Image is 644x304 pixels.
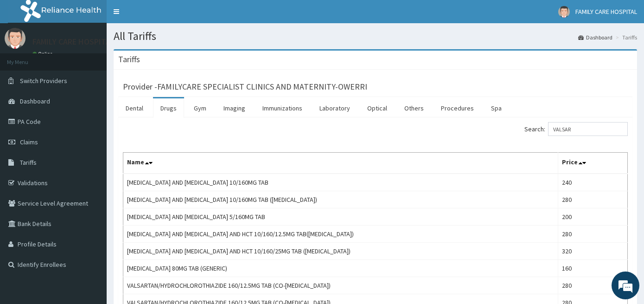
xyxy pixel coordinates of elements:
[20,138,38,146] span: Claims
[32,51,55,57] a: Online
[20,158,37,167] span: Tariffs
[360,98,395,118] a: Optical
[123,83,367,91] h3: Provider - FAMILYCARE SPECIALIST CLINICS AND MATERNITY-OWERRI
[118,98,151,118] a: Dental
[5,28,26,49] img: User Image
[123,153,558,174] th: Name
[484,98,509,118] a: Spa
[558,277,627,294] td: 280
[20,77,67,85] span: Switch Providers
[123,191,558,208] td: [MEDICAL_DATA] AND [MEDICAL_DATA] 10/160MG TAB ([MEDICAL_DATA])
[123,277,558,294] td: VALSARTAN/HYDROCHLOROTHIAZIDE 160/12.5MG TAB (CO-[MEDICAL_DATA])
[558,174,627,191] td: 240
[558,191,627,208] td: 280
[216,98,253,118] a: Imaging
[524,122,628,136] label: Search:
[123,226,558,243] td: [MEDICAL_DATA] AND [MEDICAL_DATA] AND HCT 10/160/12.5MG TAB([MEDICAL_DATA])
[114,30,637,42] h1: All Tariffs
[32,38,115,46] p: FAMILY CARE HOSPITAL
[434,98,481,118] a: Procedures
[153,98,184,118] a: Drugs
[186,98,214,118] a: Gym
[312,98,357,118] a: Laboratory
[397,98,431,118] a: Others
[20,97,50,105] span: Dashboard
[575,7,637,16] span: FAMILY CARE HOSPITAL
[558,243,627,260] td: 320
[123,243,558,260] td: [MEDICAL_DATA] AND [MEDICAL_DATA] AND HCT 10/160/25MG TAB ([MEDICAL_DATA])
[613,33,637,41] li: Tariffs
[558,208,627,226] td: 200
[558,260,627,277] td: 160
[558,6,570,18] img: User Image
[558,226,627,243] td: 280
[123,260,558,277] td: [MEDICAL_DATA] 80MG TAB (GENERIC)
[255,98,310,118] a: Immunizations
[558,153,627,174] th: Price
[123,208,558,226] td: [MEDICAL_DATA] AND [MEDICAL_DATA] 5/160MG TAB
[578,33,612,41] a: Dashboard
[548,122,628,136] input: Search:
[118,55,140,64] h3: Tariffs
[123,174,558,191] td: [MEDICAL_DATA] AND [MEDICAL_DATA] 10/160MG TAB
